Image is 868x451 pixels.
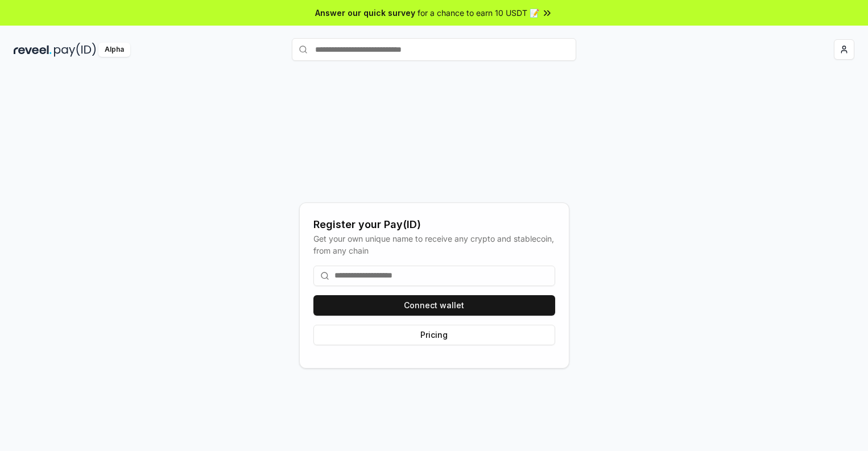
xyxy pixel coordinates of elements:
button: Connect wallet [313,295,555,316]
div: Register your Pay(ID) [313,217,555,233]
img: pay_id [54,43,96,57]
button: Pricing [313,325,555,345]
span: for a chance to earn 10 USDT 📝 [418,7,539,19]
span: Answer our quick survey [315,7,415,19]
div: Alpha [98,43,130,57]
div: Get your own unique name to receive any crypto and stablecoin, from any chain [313,233,555,256]
img: reveel_dark [14,43,52,57]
